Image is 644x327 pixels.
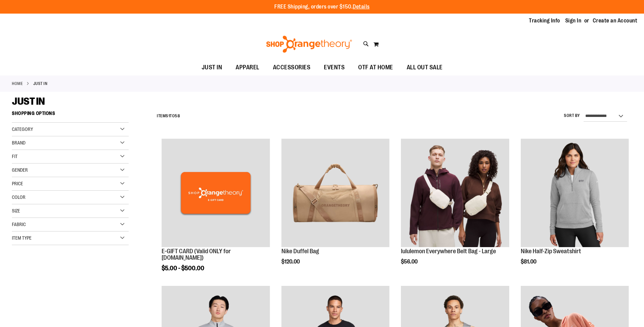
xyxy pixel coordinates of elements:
span: Fit [12,154,18,159]
img: lululemon Everywhere Belt Bag - Large [401,139,509,247]
div: product [278,135,393,282]
a: Nike Duffel Bag [281,248,319,255]
span: OTF AT HOME [358,60,393,75]
span: JUST IN [12,96,45,107]
span: Gender [12,167,28,173]
img: Nike Duffel Bag [281,139,389,247]
a: E-GIFT CARD (Valid ONLY for [DOMAIN_NAME]) [162,248,231,261]
a: Home [12,81,23,87]
div: product [517,135,632,282]
a: Sign In [565,17,582,24]
span: Size [12,208,20,213]
strong: JUST IN [33,81,48,87]
label: Sort By [564,113,580,119]
span: $120.00 [281,259,301,265]
span: ALL OUT SALE [407,60,443,75]
a: lululemon Everywhere Belt Bag - Large [401,248,496,255]
a: E-GIFT CARD (Valid ONLY for ShopOrangetheory.com) [162,139,270,248]
strong: Shopping Options [12,107,129,123]
span: Color [12,194,25,200]
a: Nike Half-Zip Sweatshirt [521,139,629,248]
span: EVENTS [324,60,345,75]
a: Tracking Info [529,17,560,24]
span: APPAREL [236,60,259,75]
img: Nike Half-Zip Sweatshirt [521,139,629,247]
div: product [158,135,273,289]
span: $56.00 [401,259,419,265]
span: Price [12,181,23,186]
span: Item Type [12,235,32,241]
span: Category [12,126,33,132]
a: Create an Account [593,17,638,24]
span: Fabric [12,222,26,227]
span: JUST IN [202,60,222,75]
span: Brand [12,140,25,145]
div: product [398,135,512,282]
span: $5.00 - $500.00 [162,265,204,272]
span: 58 [175,114,180,118]
a: lululemon Everywhere Belt Bag - Large [401,139,509,248]
img: Shop Orangetheory [265,36,353,53]
a: Nike Half-Zip Sweatshirt [521,248,581,255]
span: $81.00 [521,259,537,265]
h2: Items to [157,111,180,121]
p: FREE Shipping, orders over $150. [274,3,370,11]
a: Details [353,4,370,10]
span: ACCESSORIES [273,60,311,75]
span: 1 [168,114,170,118]
img: E-GIFT CARD (Valid ONLY for ShopOrangetheory.com) [162,139,270,247]
a: Nike Duffel Bag [281,139,389,248]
